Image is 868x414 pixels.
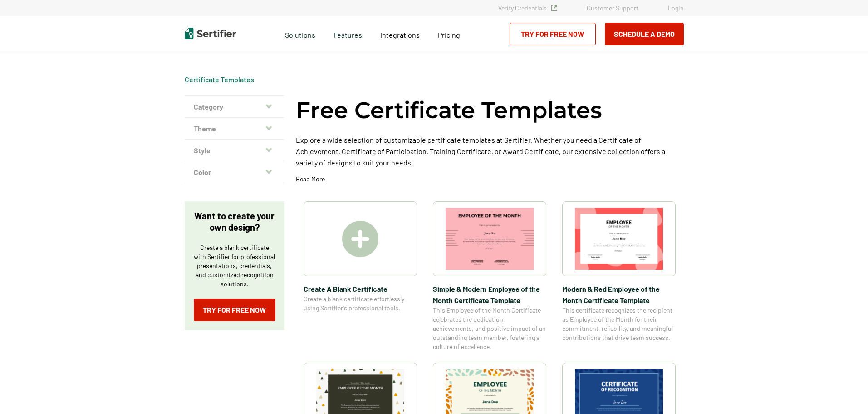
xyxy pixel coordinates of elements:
[285,28,315,40] span: Solutions
[185,75,254,84] span: Certificate Templates
[438,30,460,39] span: Pricing
[194,210,275,233] p: Want to create your own design?
[668,4,684,12] a: Login
[194,299,275,321] a: Try for Free Now
[185,28,236,39] img: Sertifier | Digital Credentialing Platform
[587,4,638,12] a: Customer Support
[304,283,417,294] span: Create A Blank Certificate
[551,5,557,11] img: Verified
[562,283,676,306] span: Modern & Red Employee of the Month Certificate Template
[296,175,325,184] p: Read More
[185,75,254,84] a: Certificate Templates
[433,201,546,351] a: Simple & Modern Employee of the Month Certificate TemplateSimple & Modern Employee of the Month C...
[333,28,362,40] span: Features
[510,23,596,45] a: Try for Free Now
[304,294,417,313] span: Create a blank certificate effortlessly using Sertifier’s professional tools.
[433,283,546,306] span: Simple & Modern Employee of the Month Certificate Template
[438,28,460,40] a: Pricing
[185,96,284,118] button: Category
[296,95,602,125] h1: Free Certificate Templates
[433,306,546,351] span: This Employee of the Month Certificate celebrates the dedication, achievements, and positive impa...
[342,221,378,257] img: Create A Blank Certificate
[380,28,420,40] a: Integrations
[185,140,284,161] button: Style
[575,208,663,270] img: Modern & Red Employee of the Month Certificate Template
[185,75,254,84] div: Breadcrumb
[498,4,557,12] a: Verify Credentials
[562,306,676,342] span: This certificate recognizes the recipient as Employee of the Month for their commitment, reliabil...
[380,30,420,39] span: Integrations
[194,243,275,289] p: Create a blank certificate with Sertifier for professional presentations, credentials, and custom...
[562,201,676,351] a: Modern & Red Employee of the Month Certificate TemplateModern & Red Employee of the Month Certifi...
[296,134,684,168] p: Explore a wide selection of customizable certificate templates at Sertifier. Whether you need a C...
[185,161,284,183] button: Color
[185,118,284,140] button: Theme
[446,208,534,270] img: Simple & Modern Employee of the Month Certificate Template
